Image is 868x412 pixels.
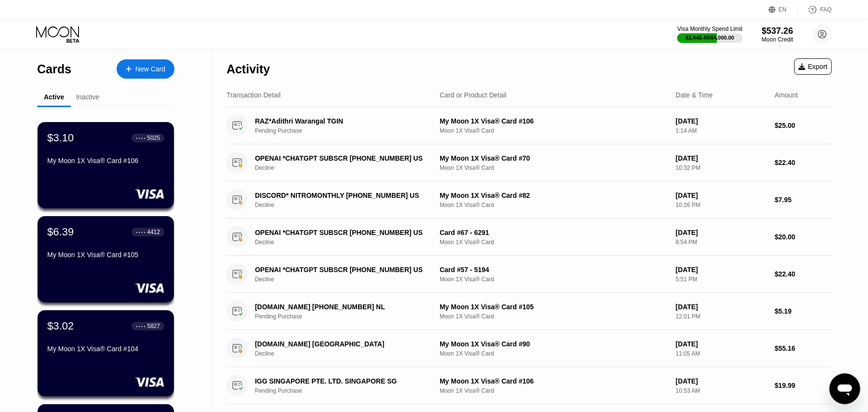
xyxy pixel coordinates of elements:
div: 1:14 AM [676,127,767,134]
div: EN [769,5,798,14]
div: Moon 1X Visa® Card [440,239,668,246]
div: [DATE] [676,229,767,236]
div: Pending Purchase [255,127,440,134]
div: Visa Monthly Spend Limit [677,26,742,32]
div: [DATE] [676,192,767,199]
div: My Moon 1X Visa® Card #82 [440,192,668,199]
div: Moon 1X Visa® Card [440,313,668,320]
div: Moon 1X Visa® Card [440,165,668,171]
div: 4412 [147,229,160,235]
div: Activity [227,62,270,76]
div: New Card [117,59,174,79]
div: [DATE] [676,303,767,311]
div: OPENAI *CHATGPT SUBSCR [PHONE_NUMBER] USDeclineCard #67 - 6291Moon 1X Visa® Card[DATE]8:54 PM$20.00 [227,219,832,256]
div: 10:32 PM [676,165,767,171]
div: [DATE] [676,377,767,385]
div: OPENAI *CHATGPT SUBSCR [PHONE_NUMBER] US [255,154,427,162]
div: FAQ [798,5,832,14]
div: $3.02● ● ● ●5827My Moon 1X Visa® Card #104 [38,310,174,397]
div: My Moon 1X Visa® Card #104 [47,345,164,353]
div: DISCORD* NITROMONTHLY [PHONE_NUMBER] US [255,192,427,199]
div: Moon 1X Visa® Card [440,387,668,394]
div: OPENAI *CHATGPT SUBSCR [PHONE_NUMBER] USDeclineMy Moon 1X Visa® Card #70Moon 1X Visa® Card[DATE]1... [227,144,832,181]
div: 10:26 PM [676,202,767,208]
div: [DOMAIN_NAME] [PHONE_NUMBER] NL [255,303,427,311]
div: Amount [775,91,798,99]
div: My Moon 1X Visa® Card #105 [440,303,668,311]
div: Visa Monthly Spend Limit$2,448.49/$4,000.00 [677,26,742,43]
div: $2,448.49 / $4,000.00 [686,35,734,41]
div: Decline [255,350,440,357]
div: IGG SINGAPORE PTE. LTD. SINGAPORE SG [255,377,427,385]
div: [DATE] [676,340,767,348]
div: Export [799,63,828,70]
div: $6.39● ● ● ●4412My Moon 1X Visa® Card #105 [38,216,174,302]
div: 12:01 PM [676,313,767,320]
div: Card #67 - 6291 [440,229,668,236]
div: $22.40 [775,270,832,278]
div: OPENAI *CHATGPT SUBSCR [PHONE_NUMBER] USDeclineCard #57 - 5194Moon 1X Visa® Card[DATE]5:51 PM$22.40 [227,256,832,293]
div: ● ● ● ● [136,137,146,139]
div: Cards [37,62,71,76]
div: Decline [255,202,440,208]
div: Date & Time [676,91,713,99]
div: Card #57 - 5194 [440,266,668,274]
div: My Moon 1X Visa® Card #106 [440,117,668,125]
div: 5827 [147,323,160,330]
div: 10:53 AM [676,387,767,394]
div: 5025 [147,135,160,141]
div: My Moon 1X Visa® Card #105 [47,251,164,259]
div: RAZ*Adithri Warangal TGINPending PurchaseMy Moon 1X Visa® Card #106Moon 1X Visa® Card[DATE]1:14 A... [227,107,832,144]
div: $20.00 [775,233,832,241]
div: [DATE] [676,117,767,125]
div: $3.02 [47,320,74,332]
div: $7.95 [775,196,832,204]
div: 8:54 PM [676,239,767,246]
div: Moon Credit [762,36,793,43]
div: My Moon 1X Visa® Card #106 [47,157,164,165]
div: ● ● ● ● [136,231,146,233]
div: [DOMAIN_NAME] [GEOGRAPHIC_DATA]DeclineMy Moon 1X Visa® Card #90Moon 1X Visa® Card[DATE]11:05 AM$5... [227,330,832,367]
div: Card or Product Detail [440,91,507,99]
div: [DOMAIN_NAME] [PHONE_NUMBER] NLPending PurchaseMy Moon 1X Visa® Card #105Moon 1X Visa® Card[DATE]... [227,293,832,330]
div: OPENAI *CHATGPT SUBSCR [PHONE_NUMBER] US [255,266,427,274]
div: Decline [255,239,440,246]
div: 5:51 PM [676,276,767,283]
div: Pending Purchase [255,387,440,394]
div: Moon 1X Visa® Card [440,202,668,208]
div: ● ● ● ● [136,325,146,328]
iframe: Button to launch messaging window [829,373,860,404]
div: [DOMAIN_NAME] [GEOGRAPHIC_DATA] [255,340,427,348]
div: 11:05 AM [676,350,767,357]
div: $3.10 [47,132,74,144]
div: OPENAI *CHATGPT SUBSCR [PHONE_NUMBER] US [255,229,427,236]
div: RAZ*Adithri Warangal TGIN [255,117,427,125]
div: DISCORD* NITROMONTHLY [PHONE_NUMBER] USDeclineMy Moon 1X Visa® Card #82Moon 1X Visa® Card[DATE]10... [227,181,832,219]
div: Decline [255,276,440,283]
div: $22.40 [775,159,832,166]
div: FAQ [820,6,832,13]
div: My Moon 1X Visa® Card #90 [440,340,668,348]
div: [DATE] [676,266,767,274]
div: EN [779,6,787,13]
div: Moon 1X Visa® Card [440,127,668,134]
div: Inactive [76,93,99,101]
div: $6.39 [47,226,74,238]
div: Export [794,58,832,75]
div: My Moon 1X Visa® Card #70 [440,154,668,162]
div: $537.26Moon Credit [762,26,793,43]
div: $19.99 [775,382,832,389]
div: $25.00 [775,122,832,129]
div: $3.10● ● ● ●5025My Moon 1X Visa® Card #106 [38,122,174,208]
div: $55.16 [775,344,832,352]
div: $5.19 [775,307,832,315]
div: New Card [135,65,165,73]
div: Transaction Detail [227,91,280,99]
div: $537.26 [762,26,793,36]
div: Moon 1X Visa® Card [440,350,668,357]
div: Active [44,93,64,101]
div: [DATE] [676,154,767,162]
div: IGG SINGAPORE PTE. LTD. SINGAPORE SGPending PurchaseMy Moon 1X Visa® Card #106Moon 1X Visa® Card[... [227,367,832,404]
div: Decline [255,165,440,171]
div: Pending Purchase [255,313,440,320]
